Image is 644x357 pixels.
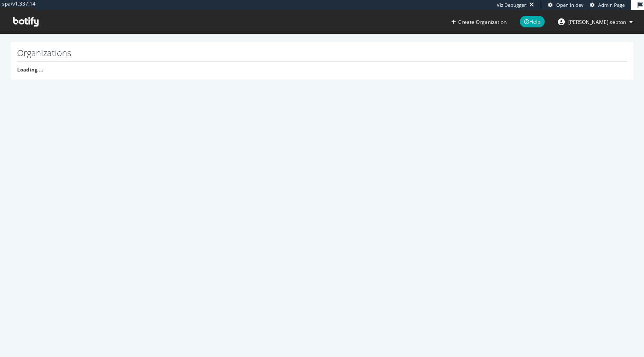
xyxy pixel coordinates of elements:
[590,2,625,9] a: Admin Page
[598,2,625,8] span: Admin Page
[548,2,584,9] a: Open in dev
[451,18,507,26] button: Create Organization
[551,15,640,29] button: [PERSON_NAME].sebton
[17,48,627,62] h1: Organizations
[497,2,528,9] div: Viz Debugger:
[520,16,545,27] span: Help
[556,2,584,8] span: Open in dev
[17,66,43,73] strong: Loading ...
[568,18,626,26] span: anne.sebton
